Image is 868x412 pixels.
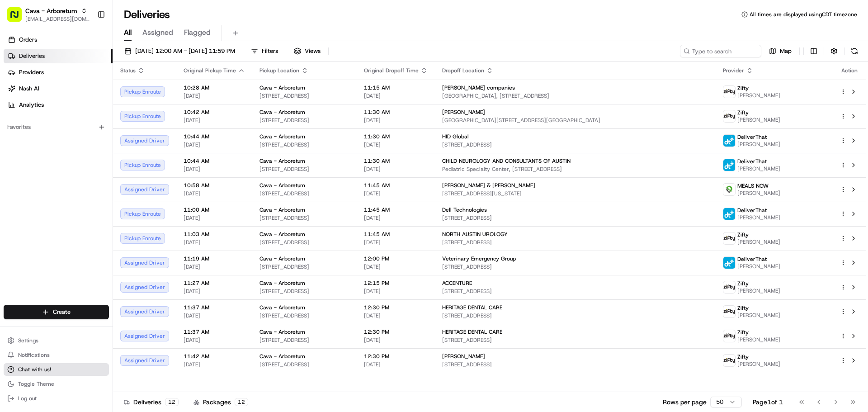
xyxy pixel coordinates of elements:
[262,47,278,55] span: Filters
[28,140,96,147] span: Wisdom [PERSON_NAME]
[184,336,245,344] span: [DATE]
[4,120,109,134] div: Favorites
[737,207,767,214] span: DeliverThat
[364,157,428,165] span: 11:30 AM
[442,328,502,336] span: HERITAGE DENTAL CARE
[442,336,708,344] span: [STREET_ADDRESS]
[259,109,305,116] span: Cava - Arboretum
[442,67,484,74] span: Dropoff Location
[259,182,305,189] span: Cava - Arboretum
[259,166,349,173] span: [STREET_ADDRESS]
[737,336,780,343] span: [PERSON_NAME]
[737,238,780,246] span: [PERSON_NAME]
[737,109,749,116] span: Zifty
[85,202,145,211] span: API Documentation
[53,308,71,316] span: Create
[9,9,27,27] img: Nash
[184,67,236,74] span: Original Pickup Time
[442,84,515,91] span: [PERSON_NAME] companies
[193,398,248,407] div: Packages
[9,118,61,125] div: Past conversations
[120,67,136,74] span: Status
[184,157,245,165] span: 10:44 AM
[259,231,305,238] span: Cava - Arboretum
[18,337,38,344] span: Settings
[184,27,211,38] span: Flagged
[19,85,39,93] span: Nash AI
[9,86,25,103] img: 1736555255976-a54dd68f-1ca7-489b-9aae-adbdc363a1c4
[364,231,428,238] span: 11:45 AM
[259,312,349,319] span: [STREET_ADDRESS]
[184,166,245,173] span: [DATE]
[184,182,245,189] span: 10:58 AM
[4,98,113,112] a: Analytics
[9,36,165,51] p: Welcome 👋
[753,398,783,407] div: Page 1 of 1
[18,366,51,373] span: Chat with us!
[364,166,428,173] span: [DATE]
[364,279,428,287] span: 12:15 PM
[98,165,101,172] span: •
[737,165,780,172] span: [PERSON_NAME]
[723,208,735,220] img: profile_deliverthat_partner.png
[442,231,508,238] span: NORTH AUSTIN UROLOGY
[737,231,749,238] span: Zifty
[4,81,113,96] a: Nash AI
[442,288,708,295] span: [STREET_ADDRESS]
[442,141,708,148] span: [STREET_ADDRESS]
[364,255,428,262] span: 12:00 PM
[4,65,113,80] a: Providers
[737,133,767,141] span: DeliverThat
[184,288,245,295] span: [DATE]
[765,45,796,57] button: Map
[259,336,349,344] span: [STREET_ADDRESS]
[259,328,305,336] span: Cava - Arboretum
[442,182,535,189] span: [PERSON_NAME] & [PERSON_NAME]
[184,117,245,124] span: [DATE]
[259,288,349,295] span: [STREET_ADDRESS]
[184,255,245,262] span: 11:19 AM
[259,214,349,222] span: [STREET_ADDRESS]
[723,86,735,98] img: zifty-logo-trans-sq.png
[259,279,305,287] span: Cava - Arboretum
[247,45,282,57] button: Filters
[124,7,170,22] h1: Deliveries
[18,141,25,148] img: 1736555255976-a54dd68f-1ca7-489b-9aae-adbdc363a1c4
[25,15,90,23] button: [EMAIL_ADDRESS][DOMAIN_NAME]
[442,166,708,173] span: Pediatric Specialty Center, [STREET_ADDRESS]
[364,304,428,311] span: 12:30 PM
[142,27,173,38] span: Assigned
[723,355,735,366] img: zifty-logo-trans-sq.png
[259,361,349,368] span: [STREET_ADDRESS]
[184,328,245,336] span: 11:37 AM
[140,116,165,127] button: See all
[723,67,744,74] span: Provider
[90,224,109,231] span: Pylon
[737,141,780,148] span: [PERSON_NAME]
[259,67,299,74] span: Pickup Location
[4,363,109,376] button: Chat with us!
[737,214,780,221] span: [PERSON_NAME]
[184,109,245,116] span: 10:42 AM
[442,361,708,368] span: [STREET_ADDRESS]
[364,263,428,270] span: [DATE]
[737,116,780,123] span: [PERSON_NAME]
[98,140,101,147] span: •
[259,263,349,270] span: [STREET_ADDRESS]
[103,140,122,147] span: [DATE]
[723,232,735,244] img: zifty-logo-trans-sq.png
[442,239,708,246] span: [STREET_ADDRESS]
[41,86,148,95] div: Start new chat
[259,304,305,311] span: Cava - Arboretum
[259,353,305,360] span: Cava - Arboretum
[737,263,780,270] span: [PERSON_NAME]
[184,231,245,238] span: 11:03 AM
[737,353,749,360] span: Zifty
[364,214,428,222] span: [DATE]
[235,398,248,406] div: 12
[18,351,50,359] span: Notifications
[442,255,516,262] span: Veterinary Emergency Group
[184,361,245,368] span: [DATE]
[442,133,469,140] span: HID Global
[723,257,735,269] img: profile_deliverthat_partner.png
